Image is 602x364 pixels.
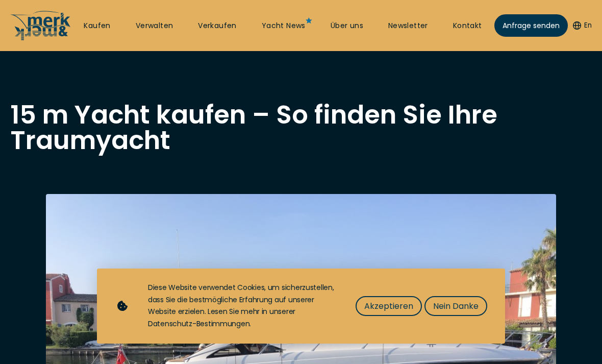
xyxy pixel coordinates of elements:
[262,21,306,31] a: Yacht News
[331,21,363,31] a: Über uns
[494,14,568,37] a: Anfrage senden
[148,282,335,330] div: Diese Website verwendet Cookies, um sicherzustellen, dass Sie die bestmögliche Erfahrung auf unse...
[424,296,487,316] button: Nein Danke
[503,20,560,31] span: Anfrage senden
[198,21,237,31] a: Verkaufen
[453,21,482,31] a: Kontakt
[84,21,110,31] a: Kaufen
[10,102,592,153] h1: 15 m Yacht kaufen – So finden Sie Ihre Traumyacht
[573,20,592,31] button: En
[356,296,422,316] button: Akzeptieren
[148,319,249,329] a: Datenschutz-Bestimmungen
[364,300,413,312] span: Akzeptieren
[136,21,173,31] a: Verwalten
[388,21,428,31] a: Newsletter
[433,300,479,312] span: Nein Danke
